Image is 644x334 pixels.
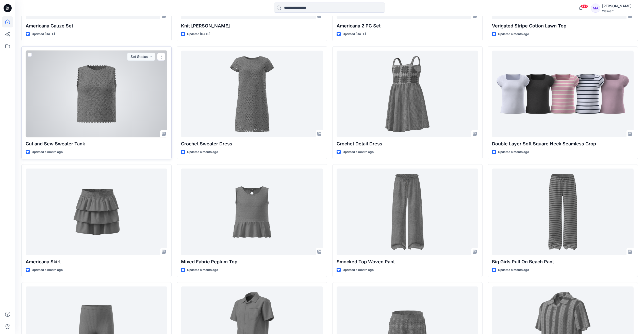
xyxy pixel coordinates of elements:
a: Cut and Sew Sweater Tank [26,51,167,137]
p: Double Layer Soft Square Neck Seamless Crop [492,140,634,147]
a: Big Girls Pull On Beach Pant [492,169,634,255]
span: 99+ [581,4,588,8]
a: Smocked Top Woven Pant [337,169,478,255]
p: Americana 2 PC Set [337,22,478,29]
p: Updated a month ago [343,149,374,155]
p: Big Girls Pull On Beach Pant [492,258,634,265]
div: Walmart [602,9,638,13]
div: MA [591,4,600,13]
p: Updated [DATE] [343,32,366,37]
a: Americana Skirt [26,169,167,255]
a: Crochet Sweater Dress [181,51,323,137]
p: Smocked Top Woven Pant [337,258,478,265]
a: Mixed Fabric Peplum Top [181,169,323,255]
p: Updated a month ago [498,149,529,155]
p: Updated [DATE] [32,32,55,37]
p: Crochet Sweater Dress [181,140,323,147]
p: Updated a month ago [32,267,63,273]
p: Knit [PERSON_NAME] [181,22,323,29]
p: Updated a month ago [187,149,218,155]
p: Mixed Fabric Peplum Top [181,258,323,265]
a: Crochet Detail Dress [337,51,478,137]
p: Verigated Stripe Cotton Lawn Top [492,22,634,29]
a: Double Layer Soft Square Neck Seamless Crop [492,51,634,137]
p: Americana Skirt [26,258,167,265]
p: Updated a month ago [498,267,529,273]
p: Updated a month ago [32,149,63,155]
p: Updated a month ago [187,267,218,273]
p: Updated a month ago [498,32,529,37]
p: Cut and Sew Sweater Tank [26,140,167,147]
p: Updated a month ago [343,267,374,273]
p: Updated [DATE] [187,32,210,37]
p: Americana Gauze Set [26,22,167,29]
div: [PERSON_NAME] Au-[PERSON_NAME] [602,3,638,9]
p: Crochet Detail Dress [337,140,478,147]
